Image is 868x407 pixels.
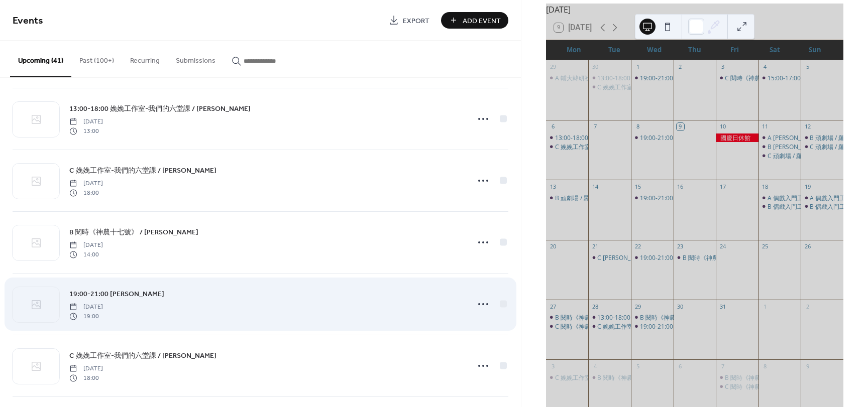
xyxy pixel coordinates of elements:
div: 27 [549,303,557,310]
span: 18:00 [69,373,103,382]
div: B 頑劇場 / 羅翡翠 [801,133,843,142]
div: B 偶戲入門工作坊 / 黃思瑋 [758,202,801,211]
div: 19:00-21:00 柯燕玲 [631,74,674,82]
div: A 偶戲入門工作坊 / 黃思瑋 [801,194,843,202]
div: C 娩娩工作室-我們的六堂課 / 賴玟君 [588,322,631,331]
div: 11 [762,123,769,130]
div: 1 [762,303,769,310]
div: 3 [549,362,557,370]
div: C 頑劇場 / 羅翡翠 [758,152,801,160]
button: Upcoming (41) [10,41,71,77]
span: [DATE] [69,303,103,312]
div: B 閱時《神農十七號》 / 戴家榆 [546,313,589,322]
div: B [PERSON_NAME] [768,143,820,151]
div: 23 [677,243,684,250]
div: 24 [719,243,726,250]
div: 30 [677,303,684,310]
div: B 閱時《神農十七號》 / 戴家榆 [588,373,631,382]
div: 19:00-21:00 [PERSON_NAME] [640,194,722,202]
span: 18:00 [69,188,103,197]
div: B 閱時《神農十七號》 / [PERSON_NAME] [555,313,667,322]
div: Fri [715,40,755,60]
span: 13:00 [69,126,103,135]
div: C 娩娩工作室-我們的六堂課 / [PERSON_NAME] [597,322,723,331]
div: Wed [634,40,675,60]
div: B 閱時《神農十七號》 / 戴家榆 [674,253,716,262]
div: A 輔大韓研社 / [PERSON_NAME] [555,74,643,82]
div: C 閱時《神農十七號》 / [PERSON_NAME] [725,382,837,391]
div: B 閱時《神農十七號》 / [PERSON_NAME] [597,373,709,382]
div: 20 [549,243,557,250]
div: A 輔大韓研社 / 黃愷晴 [546,74,589,82]
button: Past (100+) [71,41,122,76]
div: Sun [795,40,835,60]
a: Export [381,12,437,29]
div: C 娩娩工作室-我們的六堂課 / [PERSON_NAME] [597,83,723,91]
div: 17 [719,183,726,190]
span: 13:00-18:00 娩娩工作室-我們的六堂課 / [PERSON_NAME] [69,104,251,114]
div: A 林采融 [758,133,801,142]
div: 1 [634,63,641,71]
div: 5 [634,362,641,370]
div: A 偶戲入門工作坊 / [PERSON_NAME] [768,194,867,202]
div: 4 [591,362,599,370]
div: 15 [634,183,641,190]
div: B 閱時《神農十七號》 / [PERSON_NAME] [725,373,837,382]
div: 25 [762,243,769,250]
div: C 頑劇場 / 羅翡翠 [768,152,814,160]
span: C 娩娩工作室-我們的六堂課 / [PERSON_NAME] [69,166,216,176]
div: C 娩娩工作室-我們的六堂課 / [PERSON_NAME] [555,373,681,382]
div: C 閱時《神農十七號》 / [PERSON_NAME] [555,322,667,331]
div: C 閱時《神農十七號》 / 戴家榆 [716,74,758,82]
div: 7 [591,123,599,130]
div: 13:00-18:00 娩娩工作室-我們的六堂課 / [PERSON_NAME] [555,133,710,142]
div: A 偶戲入門工作坊 / 黃思瑋 [758,194,801,202]
div: 19:00-21:00 [PERSON_NAME] [640,322,722,331]
div: B 林采融 [758,143,801,151]
div: C 頑劇場 / 羅翡翠 [801,143,843,151]
a: C 娩娩工作室-我們的六堂課 / [PERSON_NAME] [69,350,216,361]
div: C 娩娩工作室-我們的六堂課 / 賴玟君 [588,83,631,91]
div: 9 [804,362,811,370]
div: 14 [591,183,599,190]
a: 19:00-21:00 [PERSON_NAME] [69,288,164,300]
div: 26 [804,243,811,250]
div: 13:00-18:00 娩娩工作室-我們的六堂課 / [PERSON_NAME] [597,74,752,82]
div: 12 [804,123,811,130]
div: C 閱時《神農十七號》 / [PERSON_NAME] [725,74,837,82]
div: B 閱時《神農十七號》 / [PERSON_NAME] [640,313,752,322]
div: Thu [675,40,715,60]
div: C 閱時《神農十七號》 / 戴家榆 [546,322,589,331]
button: Recurring [122,41,168,76]
div: 19 [804,183,811,190]
span: B 閱時《神農十七號》 / [PERSON_NAME] [69,227,198,238]
div: C 娩娩工作室-我們的六堂課 / [PERSON_NAME] [555,143,681,151]
div: 21 [591,243,599,250]
div: 13:00-18:00 娩娩工作室-我們的六堂課 / 賴玟君 [588,313,631,322]
div: 28 [591,303,599,310]
div: B 閱時《神農十七號》 / 戴家榆 [631,313,674,322]
div: 19:00-21:00 柯燕玲 [631,194,674,202]
a: Add Event [441,12,508,29]
div: 4 [762,63,769,71]
a: 13:00-18:00 娩娩工作室-我們的六堂課 / [PERSON_NAME] [69,103,251,114]
span: Export [403,16,429,26]
span: 19:00-21:00 [PERSON_NAME] [69,289,164,300]
div: 19:00-21:00 柯燕玲 [631,133,674,142]
div: C 閱時《神農十七號》 / 戴家榆 [716,382,758,391]
div: 國慶日休館 [716,133,758,142]
div: 13:00-18:00 娩娩工作室-我們的六堂課 / 賴玟君 [588,74,631,82]
div: 19:00-21:00 [PERSON_NAME] [640,74,722,82]
div: 13 [549,183,557,190]
div: B 頑劇場 / 羅翡翠 [555,194,602,202]
div: B 偶戲入門工作坊 / 黃思瑋 [801,202,843,211]
div: 29 [549,63,557,71]
div: [DATE] [546,4,843,16]
div: C 頑劇場 / 羅翡翠 [810,143,856,151]
div: 8 [634,123,641,130]
span: Add Event [463,16,501,26]
div: B 閱時《神農十七號》 / 戴家榆 [716,373,758,382]
div: 22 [634,243,641,250]
div: 6 [549,123,557,130]
span: [DATE] [69,179,103,188]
